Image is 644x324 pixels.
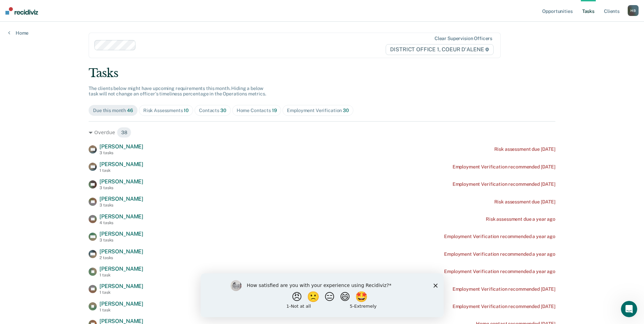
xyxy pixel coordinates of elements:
div: 1 task [99,273,143,277]
div: 1 task [99,290,143,295]
span: The clients below might have upcoming requirements this month. Hiding a below task will not chang... [89,86,266,97]
div: 2 tasks [99,255,143,260]
div: H B [628,5,639,16]
span: [PERSON_NAME] [99,301,143,307]
div: Employment Verification recommended a year ago [444,234,555,239]
div: Employment Verification [287,108,349,113]
div: Home Contacts [237,108,277,113]
span: 46 [127,108,133,113]
iframe: Intercom live chat [621,301,637,317]
span: 10 [184,108,189,113]
div: 3 tasks [99,150,143,155]
div: 1 task [99,168,143,173]
div: Risk assessment due a year ago [486,216,555,222]
div: Clear supervision officers [435,36,492,41]
div: Due this month [93,108,133,113]
span: [PERSON_NAME] [99,231,143,237]
span: 30 [343,108,349,113]
div: Employment Verification recommended [DATE] [453,181,555,187]
div: Employment Verification recommended a year ago [444,251,555,257]
iframe: Survey by Kim from Recidiviz [201,273,444,317]
span: [PERSON_NAME] [99,213,143,220]
div: Tasks [89,66,555,80]
span: 38 [117,127,132,138]
div: Risk assessment due [DATE] [494,146,555,152]
div: Risk assessment due [DATE] [494,199,555,205]
button: HB [628,5,639,16]
span: [PERSON_NAME] [99,178,143,185]
div: 3 tasks [99,203,143,208]
div: Employment Verification recommended a year ago [444,269,555,274]
span: [PERSON_NAME] [99,283,143,289]
span: 19 [272,108,277,113]
span: 30 [220,108,226,113]
span: [PERSON_NAME] [99,143,143,150]
div: 1 task [99,308,143,312]
span: [PERSON_NAME] [99,196,143,202]
div: Risk Assessments [143,108,189,113]
div: Overdue 38 [89,127,555,138]
img: Recidiviz [5,7,38,15]
div: Contacts [199,108,226,113]
div: 3 tasks [99,238,143,242]
div: 3 tasks [99,185,143,190]
span: [PERSON_NAME] [99,248,143,255]
div: Employment Verification recommended [DATE] [453,304,555,309]
span: DISTRICT OFFICE 1, COEUR D'ALENE [386,44,494,55]
a: Home [8,30,29,36]
div: Employment Verification recommended [DATE] [453,164,555,170]
div: Employment Verification recommended [DATE] [453,286,555,292]
span: [PERSON_NAME] [99,266,143,272]
div: 4 tasks [99,220,143,225]
span: [PERSON_NAME] [99,161,143,167]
